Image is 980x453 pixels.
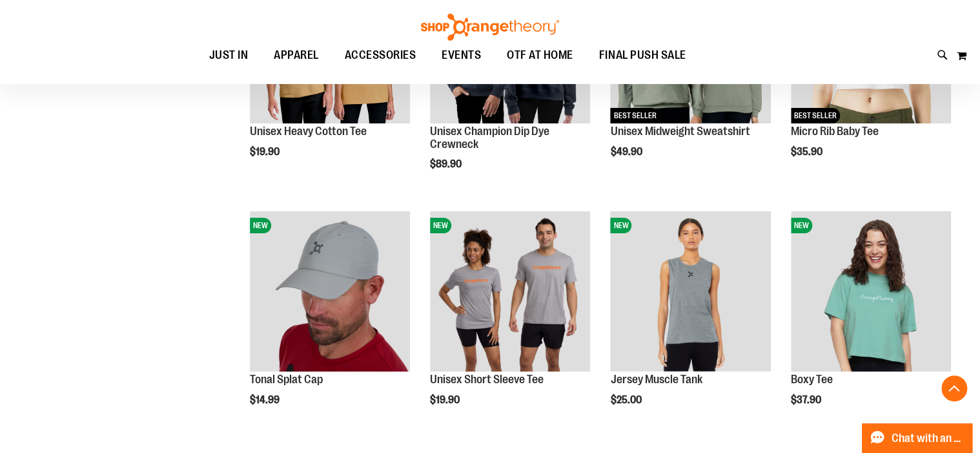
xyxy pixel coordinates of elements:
img: Boxy Tee [791,211,951,372]
span: JUST IN [209,41,249,70]
div: product [604,205,777,439]
div: product [243,205,416,439]
span: NEW [791,218,812,233]
span: NEW [610,218,631,233]
a: Tonal Splat Cap [250,373,323,386]
a: Unisex Heavy Cotton Tee [250,125,367,138]
span: $89.90 [430,158,464,170]
span: $49.90 [610,146,644,158]
span: $19.90 [250,146,281,158]
a: ACCESSORIES [332,41,429,70]
span: $37.90 [791,394,823,406]
a: Micro Rib Baby Tee [791,125,879,138]
span: $35.90 [791,146,824,158]
span: ACCESSORIES [345,41,416,70]
a: FINAL PUSH SALE [586,41,699,70]
span: FINAL PUSH SALE [599,41,686,70]
a: EVENTS [429,41,494,70]
span: Chat with an Expert [892,432,965,445]
span: $25.00 [610,394,643,406]
a: Unisex Midweight Sweatshirt [610,125,750,138]
span: NEW [250,218,271,233]
div: product [784,205,957,439]
button: Chat with an Expert [862,423,973,453]
span: EVENTS [442,41,481,70]
img: Jersey Muscle Tank [610,211,770,372]
span: BEST SELLER [791,108,840,123]
a: Product image for Grey Tonal Splat CapNEW [250,211,410,374]
a: Unisex Short Sleeve TeeNEW [430,211,590,374]
img: Unisex Short Sleeve Tee [430,211,590,372]
a: OTF AT HOME [494,41,586,70]
a: Jersey Muscle TankNEW [610,211,770,374]
a: Unisex Champion Dip Dye Crewneck [430,125,549,151]
a: APPAREL [261,41,332,70]
a: JUST IN [196,41,261,70]
a: Unisex Short Sleeve Tee [430,373,544,386]
button: Back To Top [941,375,967,401]
a: Jersey Muscle Tank [610,373,702,386]
span: APPAREL [274,41,319,70]
span: BEST SELLER [610,108,659,123]
span: $14.99 [250,394,281,406]
a: Boxy TeeNEW [791,211,951,374]
div: product [424,205,597,439]
span: $19.90 [430,394,462,406]
a: Boxy Tee [791,373,833,386]
span: NEW [430,218,451,233]
span: OTF AT HOME [507,41,573,70]
img: Product image for Grey Tonal Splat Cap [250,211,410,372]
img: Shop Orangetheory [419,14,561,41]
